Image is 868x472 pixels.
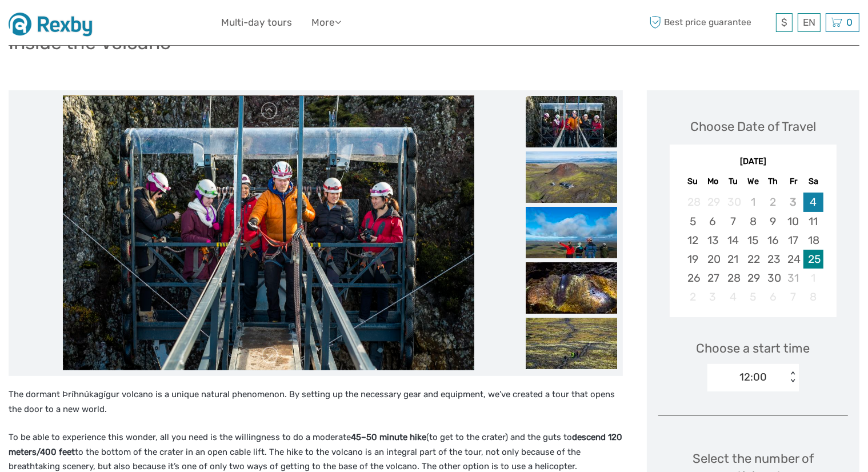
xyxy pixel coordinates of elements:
[351,432,426,442] strong: 45–50 minute hike
[803,212,823,231] div: Choose Saturday, October 11th, 2025
[16,20,129,29] p: We're away right now. Please check back later!
[683,193,703,211] div: Not available Sunday, September 28th, 2025
[723,212,743,231] div: Choose Tuesday, October 7th, 2025
[526,318,617,369] img: fb0600affdc143718af37a4963468f6f_slider_thumbnail.jpeg
[763,250,783,269] div: Choose Thursday, October 23rd, 2025
[703,174,723,189] div: Mo
[723,231,743,250] div: Choose Tuesday, October 14th, 2025
[788,371,798,383] div: < >
[763,287,783,306] div: Not available Thursday, November 6th, 2025
[723,193,743,211] div: Not available Tuesday, September 30th, 2025
[763,231,783,250] div: Choose Thursday, October 16th, 2025
[526,96,617,147] img: cd5cc137e7404e5d959b00fd62ad6284_slider_thumbnail.jpeg
[743,287,763,306] div: Not available Wednesday, November 5th, 2025
[723,287,743,306] div: Not available Tuesday, November 4th, 2025
[783,174,803,189] div: Fr
[690,118,816,135] div: Choose Date of Travel
[803,174,823,189] div: Sa
[526,207,617,258] img: 7a37644959514a24802c9fd48de7ef32_slider_thumbnail.jpeg
[526,151,617,203] img: e8a67274b68a4dadaf5e23364ff0a6d7_slider_thumbnail.jpeg
[311,14,341,31] a: More
[763,174,783,189] div: Th
[696,339,810,357] span: Choose a start time
[783,287,803,306] div: Not available Friday, November 7th, 2025
[798,13,821,32] div: EN
[783,193,803,211] div: Not available Friday, October 3rd, 2025
[703,193,723,211] div: Not available Monday, September 29th, 2025
[781,17,787,28] span: $
[743,250,763,269] div: Choose Wednesday, October 22nd, 2025
[683,250,703,269] div: Choose Sunday, October 19th, 2025
[763,193,783,211] div: Not available Thursday, October 2nd, 2025
[783,250,803,269] div: Choose Friday, October 24th, 2025
[845,17,854,28] span: 0
[703,269,723,287] div: Choose Monday, October 27th, 2025
[803,231,823,250] div: Choose Saturday, October 18th, 2025
[703,250,723,269] div: Choose Monday, October 20th, 2025
[683,212,703,231] div: Choose Sunday, October 5th, 2025
[9,387,623,417] p: The dormant Þríhnúkagígur volcano is a unique natural phenomenon. By setting up the necessary gea...
[9,432,622,457] strong: descend 120 meters/400 feet
[803,287,823,306] div: Not available Saturday, November 8th, 2025
[683,269,703,287] div: Choose Sunday, October 26th, 2025
[743,212,763,231] div: Choose Wednesday, October 8th, 2025
[783,269,803,287] div: Not available Friday, October 31st, 2025
[743,231,763,250] div: Choose Wednesday, October 15th, 2025
[723,269,743,287] div: Choose Tuesday, October 28th, 2025
[131,18,145,31] button: Open LiveChat chat widget
[803,250,823,269] div: Choose Saturday, October 25th, 2025
[670,156,837,168] div: [DATE]
[683,287,703,306] div: Not available Sunday, November 2nd, 2025
[803,193,823,211] div: Choose Saturday, October 4th, 2025
[683,174,703,189] div: Su
[221,14,292,31] a: Multi-day tours
[647,13,773,32] span: Best price guarantee
[703,231,723,250] div: Choose Monday, October 13th, 2025
[763,269,783,287] div: Choose Thursday, October 30th, 2025
[526,262,617,314] img: 7ac251c5713f4a2dbe5a120df4a8d976_slider_thumbnail.jpeg
[783,212,803,231] div: Choose Friday, October 10th, 2025
[673,193,833,306] div: month 2025-10
[683,231,703,250] div: Choose Sunday, October 12th, 2025
[63,96,474,370] img: cd5cc137e7404e5d959b00fd62ad6284_main_slider.jpeg
[763,212,783,231] div: Choose Thursday, October 9th, 2025
[743,193,763,211] div: Not available Wednesday, October 1st, 2025
[9,9,101,37] img: 1430-dd05a757-d8ed-48de-a814-6052a4ad6914_logo_small.jpg
[743,269,763,287] div: Choose Wednesday, October 29th, 2025
[723,250,743,269] div: Choose Tuesday, October 21st, 2025
[803,269,823,287] div: Not available Saturday, November 1st, 2025
[703,212,723,231] div: Choose Monday, October 6th, 2025
[703,287,723,306] div: Not available Monday, November 3rd, 2025
[743,174,763,189] div: We
[723,174,743,189] div: Tu
[739,370,767,385] div: 12:00
[783,231,803,250] div: Choose Friday, October 17th, 2025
